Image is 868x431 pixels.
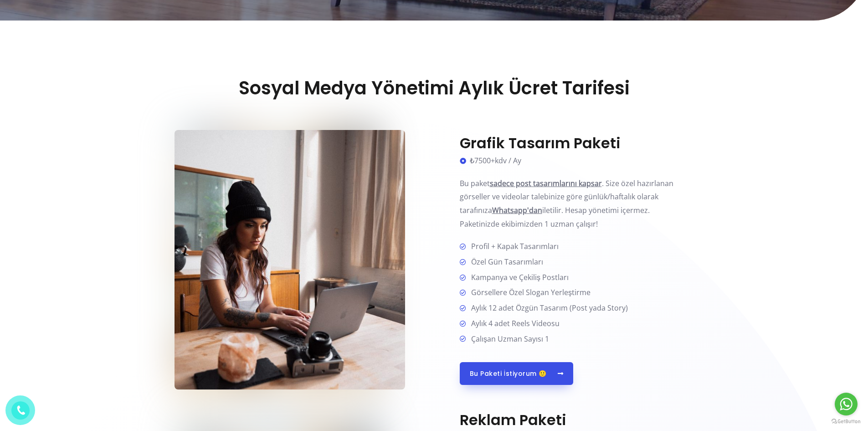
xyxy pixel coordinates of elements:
[175,130,405,389] img: dusan-jovic-4JpCi9jWaOA-unsplash
[467,271,569,285] span: Kampanya ve Çekiliş Postları
[490,178,602,188] b: sadece post tasarımlarını kapsar
[832,419,861,425] a: Go to GetButton.io website
[15,405,26,416] img: phone.png
[467,154,521,168] span: ₺7500+kdv / Ay
[460,362,574,385] a: Bu Paketi İstiyorum 🙂
[467,301,628,315] span: Aylık 12 adet Özgün Tasarım (Post yada Story)
[460,411,694,429] h3: Reklam Paketi
[835,393,858,415] a: Go to whatsapp
[467,286,591,300] span: Görsellere Özel Slogan Yerleştirme
[467,255,543,269] span: Özel Gün Tasarımları
[175,77,694,99] h2: Sosyal Medya Yönetimi Aylık Ücret Tarifesi
[460,177,694,231] p: Bu paket . Size özel hazırlanan görseller ve videolar talebinize göre günlük/haftalık olarak tara...
[460,135,694,152] h3: Grafik Tasarım Paketi
[467,240,559,254] span: Profil + Kapak Tasarımları
[467,317,560,331] span: Aylık 4 adet Reels Videosu
[467,332,549,346] span: Çalışan Uzman Sayısı 1
[470,370,547,377] span: Bu Paketi İstiyorum 🙂
[492,205,542,215] b: Whatsapp'dan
